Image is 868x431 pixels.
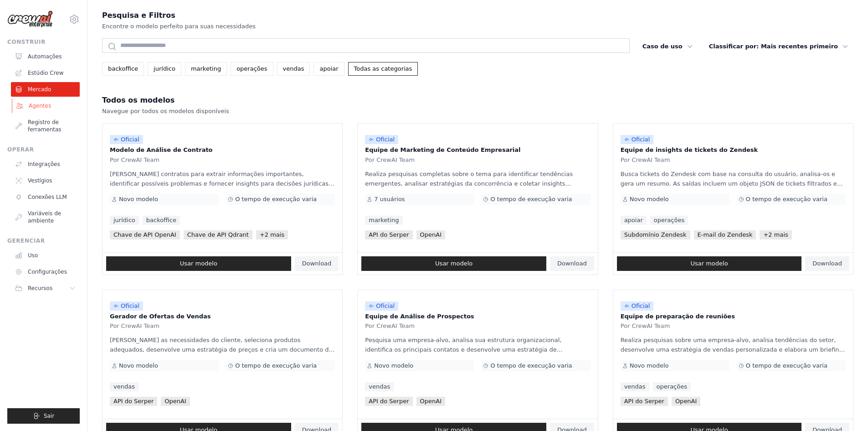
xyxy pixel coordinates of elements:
[369,383,390,390] font: vendas
[369,398,409,405] font: API do Serper
[319,65,338,72] font: apoiar
[110,382,139,391] a: vendas
[621,382,649,391] a: vendas
[630,362,669,369] font: Novo modelo
[235,196,317,203] font: O tempo de execução varia
[621,216,647,225] a: apoiar
[621,313,735,320] font: Equipe de preparação de reuniões
[657,383,687,390] font: operações
[236,65,267,72] font: operações
[365,313,474,320] font: Equipe de Análise de Prospectos
[11,190,80,204] a: Conexões LLM
[148,62,181,76] a: jurídico
[7,408,80,424] button: Sair
[119,362,158,369] font: Novo modelo
[11,82,80,97] a: Mercado
[365,216,402,225] a: marketing
[369,217,399,223] font: marketing
[113,231,176,238] font: Chave de API OpenAI
[110,322,159,329] font: Por CrewAI Team
[632,302,650,309] font: Oficial
[7,10,53,28] img: Logotipo
[121,136,139,143] font: Oficial
[632,136,650,143] font: Oficial
[102,23,256,30] font: Encontre o modelo perfeito para suas necessidades
[102,108,229,114] font: Navegue por todos os modelos disponíveis
[110,146,213,153] font: Modelo de Análise de Contrato
[642,43,683,50] font: Caso de uso
[11,248,80,263] a: Uso
[113,383,135,390] font: vendas
[365,322,415,329] font: Por CrewAI Team
[490,196,572,203] font: O tempo de execução varia
[102,96,175,104] font: Todos os modelos
[143,216,180,225] a: backoffice
[617,256,802,271] a: Usar modelo
[637,38,698,55] button: Caso de uso
[28,269,67,275] font: Configurações
[361,256,546,271] a: Usar modelo
[11,206,80,228] a: Variáveis ​​de ambiente
[28,161,60,167] font: Integrações
[110,156,159,163] font: Por CrewAI Team
[365,382,394,391] a: vendas
[369,231,409,238] font: API do Serper
[621,171,843,206] font: Busca tickets do Zendesk com base na consulta do usuário, analisa-os e gera um resumo. As saídas ...
[191,65,221,72] font: marketing
[110,313,211,320] font: Gerador de Ofertas de Vendas
[11,281,80,296] button: Recursos
[187,231,249,238] font: Chave de API Qdrant
[11,115,80,137] a: Registro de ferramentas
[805,256,849,271] a: Download
[185,62,227,76] a: marketing
[110,337,335,382] font: [PERSON_NAME] as necessidades do cliente, seleciona produtos adequados, desenvolve uma estratégia...
[624,383,646,390] font: vendas
[654,217,684,223] font: operações
[420,398,442,405] font: OpenAI
[283,65,304,72] font: vendas
[121,302,139,309] font: Oficial
[374,362,413,369] font: Novo modelo
[295,256,339,271] a: Download
[154,65,175,72] font: jurídico
[28,252,38,259] font: Uso
[374,196,405,203] font: 7 usuários
[490,362,572,369] font: O tempo de execução varia
[29,103,51,109] font: Agentes
[704,38,853,55] button: Classificar por: Mais recentes primeiro
[235,362,317,369] font: O tempo de execução varia
[348,62,418,76] a: Todas as categorias
[28,194,67,200] font: Conexões LLM
[119,196,158,203] font: Novo modelo
[365,146,520,153] font: Equipe de Marketing de Conteúdo Empresarial
[28,177,52,184] font: Vestígios
[110,171,334,197] font: [PERSON_NAME] contratos para extrair informações importantes, identificar possíveis problemas e f...
[621,156,670,163] font: Por CrewAI Team
[650,216,688,225] a: operações
[624,398,664,405] font: API do Serper
[146,217,176,223] font: backoffice
[690,260,728,267] font: Usar modelo
[376,302,395,309] font: Oficial
[28,119,62,133] font: Registro de ferramentas
[164,398,186,405] font: OpenAI
[231,62,273,76] a: operações
[11,157,80,171] a: Integrações
[621,337,845,392] font: Realiza pesquisas sobre uma empresa-alvo, analisa tendências do setor, desenvolve uma estratégia ...
[624,217,643,223] font: apoiar
[550,256,594,271] a: Download
[7,238,45,244] font: Gerenciar
[557,260,587,267] font: Download
[106,256,291,271] a: Usar modelo
[7,146,34,153] font: Operar
[313,62,344,76] a: apoiar
[420,231,442,238] font: OpenAI
[675,398,697,405] font: OpenAI
[260,231,284,238] font: +2 mais
[709,43,838,50] font: Classificar por: Mais recentes primeiro
[28,86,51,93] font: Mercado
[110,216,139,225] a: jurídico
[28,210,61,224] font: Variáveis ​​de ambiente
[302,260,332,267] font: Download
[365,156,415,163] font: Por CrewAI Team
